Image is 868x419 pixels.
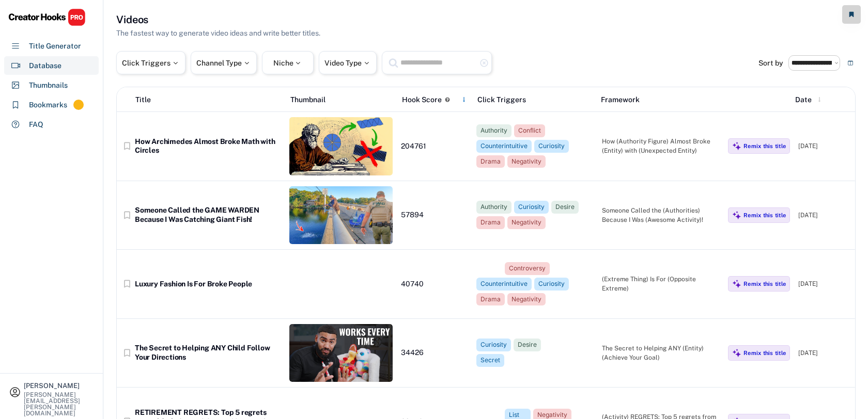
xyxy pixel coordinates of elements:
div: Remix this title [743,349,786,357]
div: How (Authority Figure) Almost Broke (Entity) with (Unexpected Entity) [602,137,720,155]
div: 34426 [401,348,468,358]
div: [DATE] [798,348,850,358]
div: Authority [481,203,507,212]
div: Counterintuitive [481,280,528,288]
div: Bookmarks [29,100,67,110]
button: bookmark_border [122,279,132,289]
div: Someone Called the GAME WARDEN Because I Was Catching Giant Fish! [135,206,281,224]
div: [DATE] [798,279,850,288]
img: yH5BAEAAAAALAAAAAABAAEAAAIBRAA7 [289,255,393,313]
div: Video Type [324,59,371,67]
div: Secret [481,356,500,365]
div: Framework [601,94,717,105]
img: XfeuCfOUuXg-1fdc89e1-4c7d-482b-b93a-8a0460dc763a.jpeg [289,117,393,175]
button: bookmark_border [122,348,132,358]
button: highlight_remove [479,58,489,68]
div: Drama [481,295,501,304]
div: 57894 [401,211,468,220]
h3: Videos [116,12,148,27]
img: MagicMajor%20%28Purple%29.svg [732,279,741,288]
div: Database [29,60,61,71]
div: Negativity [512,295,541,304]
div: Curiosity [518,203,545,212]
button: bookmark_border [122,210,132,220]
div: [PERSON_NAME] [24,382,94,389]
div: Remix this title [743,142,786,150]
div: Desire [555,203,575,212]
div: Negativity [512,218,541,227]
div: The fastest way to generate video ideas and write better titles. [116,28,320,39]
div: [DATE] [798,211,850,220]
img: CHPRO%20Logo.svg [8,8,86,26]
img: thumbnail.jpeg [289,324,393,382]
div: FAQ [29,119,43,130]
div: 40740 [401,280,468,289]
div: Sort by [758,59,783,67]
div: Negativity [512,157,541,166]
div: Remix this title [743,212,786,219]
div: Drama [481,218,501,227]
div: Click Triggers [477,94,593,105]
div: Thumbnails [29,80,68,91]
div: Title [135,94,151,105]
div: Thumbnail [290,94,394,105]
img: MagicMajor%20%28Purple%29.svg [732,348,741,358]
button: bookmark_border [122,141,132,151]
div: 204761 [401,142,468,151]
div: Drama [481,157,501,166]
div: Conflict [518,126,541,135]
div: Channel Type [196,59,251,67]
div: Counterintuitive [481,142,528,151]
div: Luxury Fashion Is For Broke People [135,280,281,289]
div: The Secret to Helping ANY (Entity) (Achieve Your Goal) [602,344,720,362]
img: RpNfMFNz2VM-0f64f0ef-0278-469e-9a2f-d9a38d947630.jpeg [289,186,393,245]
div: (Extreme Thing) Is For (Opposite Extreme) [602,275,720,293]
div: Curiosity [538,142,565,151]
div: Title Generator [29,41,81,52]
div: Click Triggers [122,59,180,67]
div: Desire [518,341,537,349]
div: Remix this title [743,280,786,287]
div: Someone Called the (Authorities) Because I Was (Awesome Activity)! [602,206,720,224]
div: [PERSON_NAME][EMAIL_ADDRESS][PERSON_NAME][DOMAIN_NAME] [24,392,94,416]
div: The Secret to Helping ANY Child Follow Your Directions [135,344,281,362]
div: How Archimedes Almost Broke Math with Circles [135,137,281,155]
div: Curiosity [481,341,507,349]
img: MagicMajor%20%28Purple%29.svg [732,141,741,151]
div: Controversy [509,264,546,273]
div: Authority [481,126,507,135]
div: Niche [273,59,303,67]
div: Date [795,94,812,105]
div: [DATE] [798,141,850,151]
img: MagicMajor%20%28Purple%29.svg [732,211,741,220]
div: Curiosity [538,280,565,288]
div: Hook Score [402,94,442,105]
